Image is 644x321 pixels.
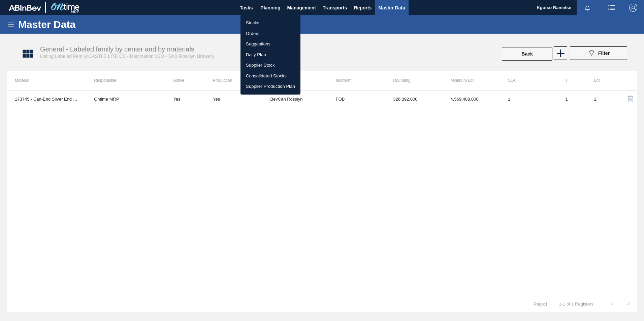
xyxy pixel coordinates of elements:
a: Suggestions [240,39,300,49]
a: Supplier Stock [240,60,300,71]
a: Supplier Production Plan [240,81,300,92]
a: Stocks [240,17,300,28]
a: Orders [240,28,300,39]
a: Consolidated Stocks [240,71,300,81]
a: Daily Plan [240,49,300,60]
